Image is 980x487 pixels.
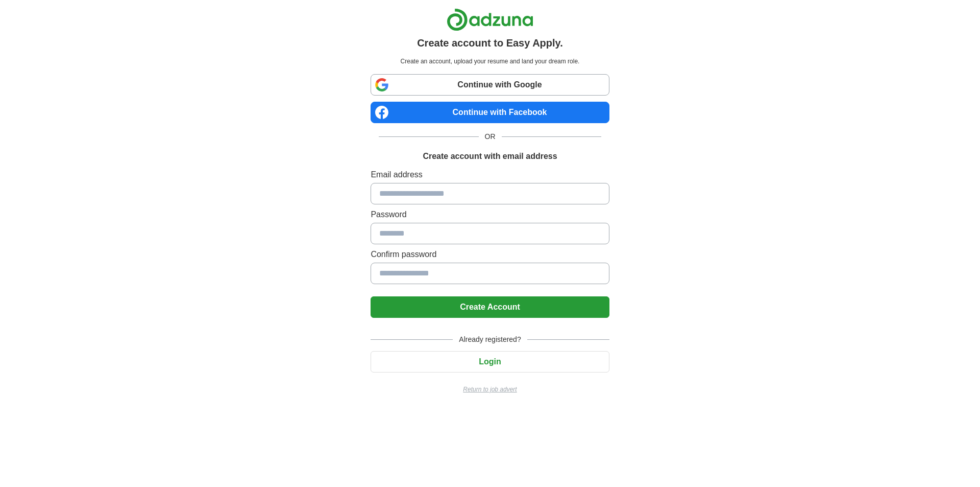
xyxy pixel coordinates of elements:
[479,131,502,142] span: OR
[371,357,609,366] a: Login
[453,334,527,345] span: Already registered?
[371,169,609,181] label: Email address
[373,57,607,66] p: Create an account, upload your resume and land your dream role.
[417,35,563,51] h1: Create account to Easy Apply.
[447,8,533,31] img: Adzuna logo
[371,74,609,96] a: Continue with Google
[371,385,609,394] a: Return to job advert
[371,102,609,123] a: Continue with Facebook
[371,351,609,373] button: Login
[371,248,609,261] label: Confirm password
[423,150,557,163] h1: Create account with email address
[371,296,609,318] button: Create Account
[371,208,609,221] label: Password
